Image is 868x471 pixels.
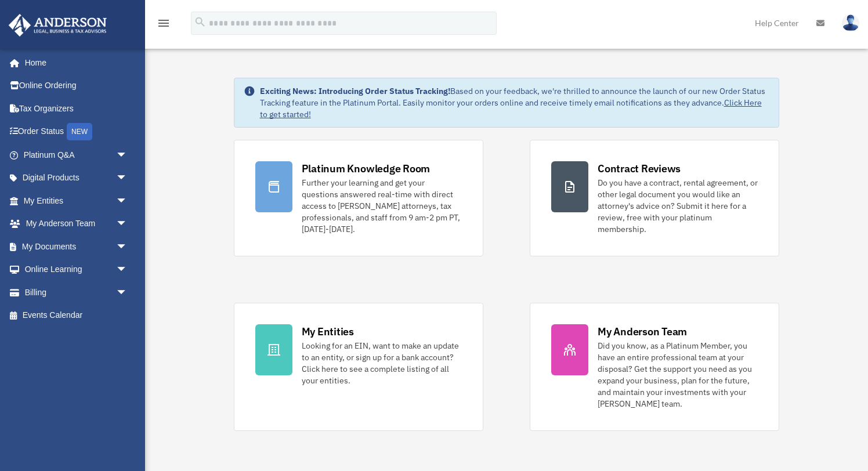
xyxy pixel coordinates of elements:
div: Did you know, as a Platinum Member, you have an entire professional team at your disposal? Get th... [598,340,758,410]
div: My Entities [302,324,354,339]
span: arrow_drop_down [116,166,139,190]
a: Billingarrow_drop_down [8,281,145,304]
div: Contract Reviews [598,161,681,176]
img: Anderson Advisors Platinum Portal [5,14,110,37]
a: Platinum Knowledge Room Further your learning and get your questions answered real-time with dire... [234,140,483,256]
a: Online Learningarrow_drop_down [8,258,145,281]
div: Based on your feedback, we're thrilled to announce the launch of our new Order Status Tracking fe... [260,85,770,120]
strong: Exciting News: Introducing Order Status Tracking! [260,86,450,96]
a: My Documentsarrow_drop_down [8,235,145,258]
a: Tax Organizers [8,97,145,120]
a: My Entities Looking for an EIN, want to make an update to an entity, or sign up for a bank accoun... [234,303,483,431]
img: User Pic [842,15,859,31]
i: menu [157,16,171,30]
a: My Anderson Team Did you know, as a Platinum Member, you have an entire professional team at your... [530,303,779,431]
div: Looking for an EIN, want to make an update to an entity, or sign up for a bank account? Click her... [302,340,462,386]
span: arrow_drop_down [116,258,139,282]
div: Do you have a contract, rental agreement, or other legal document you would like an attorney's ad... [598,177,758,235]
a: Events Calendar [8,304,145,327]
span: arrow_drop_down [116,281,139,305]
a: Digital Productsarrow_drop_down [8,166,145,190]
a: Platinum Q&Aarrow_drop_down [8,143,145,166]
a: Order StatusNEW [8,120,145,144]
a: Click Here to get started! [260,97,762,119]
i: search [194,16,207,28]
span: arrow_drop_down [116,143,139,167]
div: My Anderson Team [598,324,687,339]
div: NEW [67,123,92,140]
div: Further your learning and get your questions answered real-time with direct access to [PERSON_NAM... [302,177,462,235]
a: My Entitiesarrow_drop_down [8,189,145,212]
span: arrow_drop_down [116,189,139,213]
a: Home [8,51,139,74]
a: Online Ordering [8,74,145,97]
span: arrow_drop_down [116,212,139,236]
a: menu [157,20,171,30]
a: Contract Reviews Do you have a contract, rental agreement, or other legal document you would like... [530,140,779,256]
span: arrow_drop_down [116,235,139,259]
div: Platinum Knowledge Room [302,161,431,176]
a: My Anderson Teamarrow_drop_down [8,212,145,236]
